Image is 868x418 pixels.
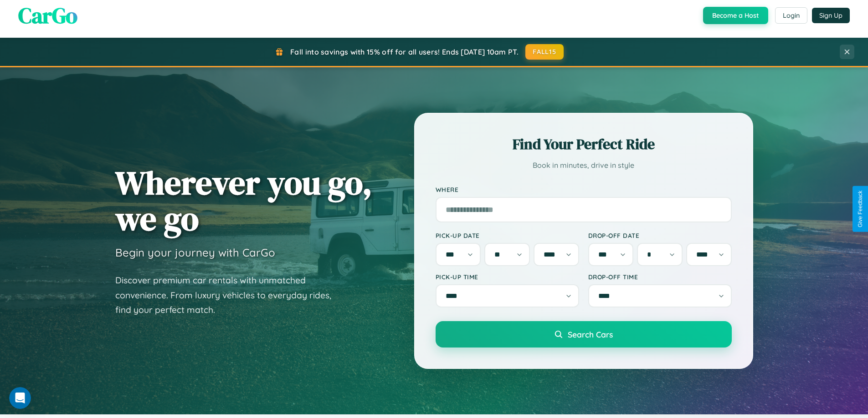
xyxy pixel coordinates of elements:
p: Discover premium car rentals with unmatched convenience. From luxury vehicles to everyday rides, ... [115,273,343,317]
button: FALL15 [525,44,564,60]
label: Drop-off Time [588,273,732,281]
label: Where [436,186,732,193]
button: Login [775,7,807,24]
iframe: Intercom live chat [9,387,31,409]
h3: Begin your journey with CarGo [115,246,275,259]
span: Fall into savings with 15% off for all users! Ends [DATE] 10am PT. [290,47,519,56]
span: Search Cars [568,329,613,339]
div: Give Feedback [857,191,863,227]
button: Sign Up [812,8,850,23]
span: CarGo [18,0,77,30]
p: Book in minutes, drive in style [436,159,732,172]
button: Become a Host [703,7,768,24]
label: Drop-off Date [588,232,732,239]
label: Pick-up Date [436,232,579,239]
button: Search Cars [436,321,732,347]
h2: Find Your Perfect Ride [436,134,732,154]
label: Pick-up Time [436,273,579,281]
h1: Wherever you go, we go [115,165,372,237]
